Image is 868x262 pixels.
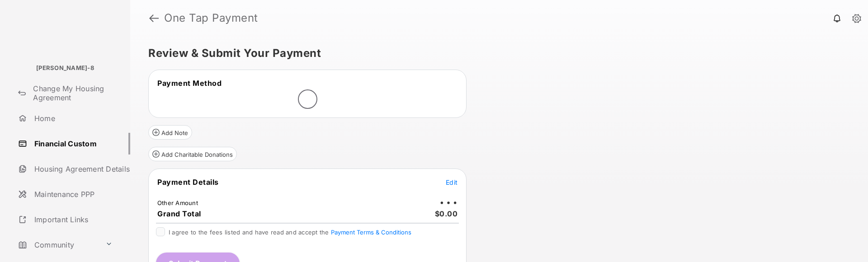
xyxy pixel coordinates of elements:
span: Payment Method [157,79,222,88]
button: Edit [446,178,458,187]
a: Home [14,108,130,129]
h5: Review & Submit Your Payment [148,48,843,59]
button: Add Note [148,125,192,140]
a: Maintenance PPP [14,183,130,205]
a: Important Links [14,209,116,230]
button: Add Charitable Donations [148,147,237,161]
span: I agree to the fees listed and have read and accept the [169,229,411,236]
span: Edit [446,178,458,186]
strong: One Tap Payment [164,13,258,23]
span: Grand Total [157,209,201,218]
a: Housing Agreement Details [14,158,130,180]
p: [PERSON_NAME]-8 [36,64,94,73]
span: $0.00 [435,209,458,218]
a: Change My Housing Agreement [14,82,130,104]
td: Other Amount [157,199,198,207]
a: Financial Custom [14,133,130,154]
span: Payment Details [157,178,219,187]
button: I agree to the fees listed and have read and accept the [331,229,411,236]
a: Community [14,234,102,256]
